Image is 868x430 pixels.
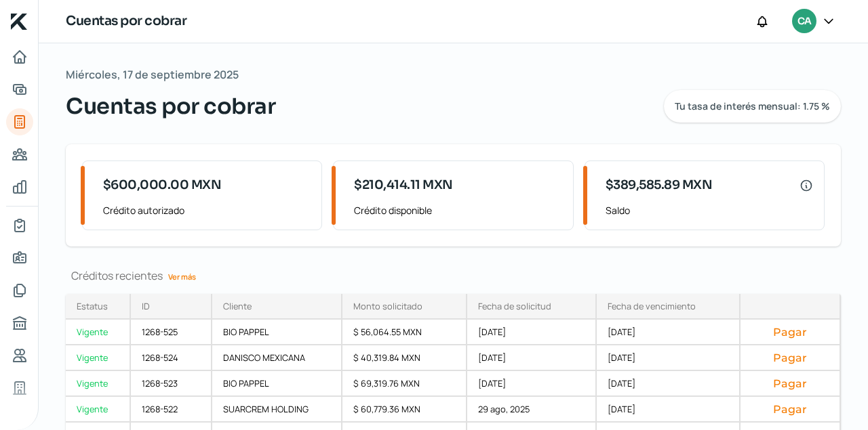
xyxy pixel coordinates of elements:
button: Pagar [751,377,829,390]
a: Pago a proveedores [6,141,33,168]
div: 1268-523 [131,371,212,397]
span: $600,000.00 MXN [103,176,222,194]
span: Crédito autorizado [103,202,311,219]
a: Buró de crédito [6,309,33,337]
div: BIO PAPPEL [212,320,342,345]
div: Créditos recientes [66,268,841,283]
div: Fecha de solicitud [478,300,551,312]
div: [DATE] [597,371,741,397]
div: $ 40,319.84 MXN [342,345,467,371]
a: Ver más [163,266,201,287]
div: [DATE] [597,397,741,423]
a: Vigente [66,345,131,371]
button: Pagar [751,351,829,364]
span: CA [797,14,811,30]
a: Vigente [66,397,131,423]
div: [DATE] [467,320,596,345]
div: [DATE] [467,345,596,371]
a: Industria [6,374,33,402]
div: $ 60,779.36 MXN [342,397,467,423]
div: Estatus [77,300,108,312]
div: Monto solicitado [353,300,422,312]
div: 1268-522 [131,397,212,423]
a: Vigente [66,371,131,397]
h1: Cuentas por cobrar [66,12,186,31]
a: Vigente [66,320,131,345]
div: 1268-524 [131,345,212,371]
a: Referencias [6,342,33,369]
span: $389,585.89 MXN [606,176,713,194]
span: Tu tasa de interés mensual: 1.75 % [675,102,830,111]
span: $210,414.11 MXN [354,176,453,194]
a: Tus créditos [6,108,33,135]
a: Mi contrato [6,212,33,239]
div: Cliente [223,300,252,312]
div: 1268-525 [131,320,212,345]
div: [DATE] [597,345,741,371]
div: $ 56,064.55 MXN [342,320,467,345]
div: Fecha de vencimiento [608,300,696,312]
span: Miércoles, 17 de septiembre 2025 [66,65,239,85]
a: Información general [6,244,33,272]
div: BIO PAPPEL [212,371,342,397]
div: 29 ago, 2025 [467,397,596,423]
a: Inicio [6,43,33,70]
div: SUARCREM HOLDING [212,397,342,423]
a: Documentos [6,277,33,304]
button: Pagar [751,402,829,416]
a: Adelantar facturas [6,76,33,103]
button: Pagar [751,325,829,339]
div: [DATE] [467,371,596,397]
span: Crédito disponible [354,202,561,219]
span: Cuentas por cobrar [66,90,275,123]
div: DANISCO MEXICANA [212,345,342,371]
span: Saldo [606,202,813,219]
div: $ 69,319.76 MXN [342,371,467,397]
div: [DATE] [597,320,741,345]
div: ID [142,300,150,312]
a: Mis finanzas [6,173,33,200]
